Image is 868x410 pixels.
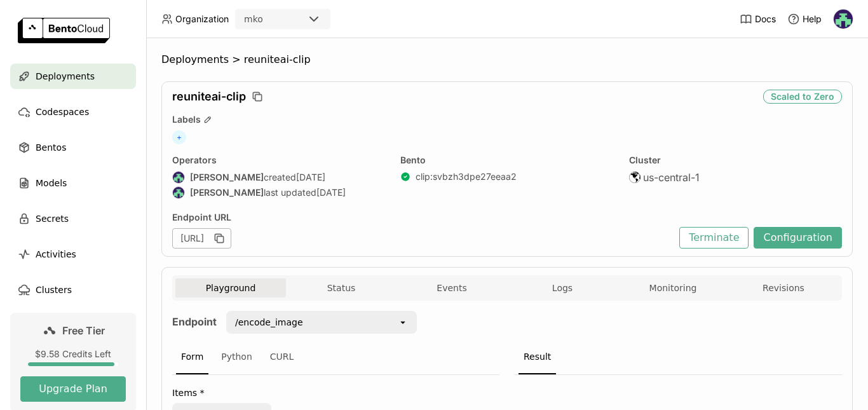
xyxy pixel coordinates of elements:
[643,171,700,184] span: us-central-1
[36,247,76,262] span: Activities
[679,227,749,249] button: Terminate
[244,13,263,25] div: mko
[740,13,776,25] a: Docs
[36,140,66,155] span: Bentos
[172,228,231,249] div: [URL]
[803,13,822,25] span: Help
[172,154,385,166] div: Operators
[10,206,136,231] a: Secrets
[18,18,110,43] img: logo
[62,324,105,337] span: Free Tier
[552,282,573,294] span: Logs
[172,114,842,125] div: Labels
[36,69,95,84] span: Deployments
[36,104,89,120] span: Codespaces
[175,278,286,297] button: Playground
[173,172,184,183] img: Ayodeji Osasona
[172,171,385,184] div: created
[397,278,507,297] button: Events
[286,278,397,297] button: Status
[172,90,246,104] span: reuniteai-clip
[416,171,517,182] a: clip:svbzh3dpe27eeaa2
[20,348,126,360] div: $9.58 Credits Left
[36,282,72,297] span: Clusters
[176,340,208,374] div: Form
[763,90,842,104] div: Scaled to Zero
[10,170,136,196] a: Models
[244,53,311,66] span: reuniteai-clip
[400,154,613,166] div: Bento
[190,187,264,198] strong: [PERSON_NAME]
[161,53,229,66] span: Deployments
[754,227,842,249] button: Configuration
[216,340,257,374] div: Python
[728,278,839,297] button: Revisions
[20,376,126,402] button: Upgrade Plan
[36,211,69,226] span: Secrets
[834,10,853,29] img: Ayodeji Osasona
[175,13,229,25] span: Organization
[296,172,325,183] span: [DATE]
[235,316,303,329] div: /encode_image
[10,242,136,267] a: Activities
[36,175,67,191] span: Models
[173,187,184,198] img: Ayodeji Osasona
[316,187,346,198] span: [DATE]
[755,13,776,25] span: Docs
[629,154,842,166] div: Cluster
[10,277,136,303] a: Clusters
[10,64,136,89] a: Deployments
[190,172,264,183] strong: [PERSON_NAME]
[172,388,499,398] label: Items *
[264,13,266,26] input: Selected mko.
[161,53,853,66] nav: Breadcrumbs navigation
[10,99,136,125] a: Codespaces
[172,130,186,144] span: +
[10,135,136,160] a: Bentos
[172,186,385,199] div: last updated
[172,315,217,328] strong: Endpoint
[265,340,299,374] div: CURL
[304,316,306,329] input: Selected /encode_image.
[229,53,244,66] span: >
[172,212,673,223] div: Endpoint URL
[398,317,408,327] svg: open
[618,278,728,297] button: Monitoring
[519,340,556,374] div: Result
[787,13,822,25] div: Help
